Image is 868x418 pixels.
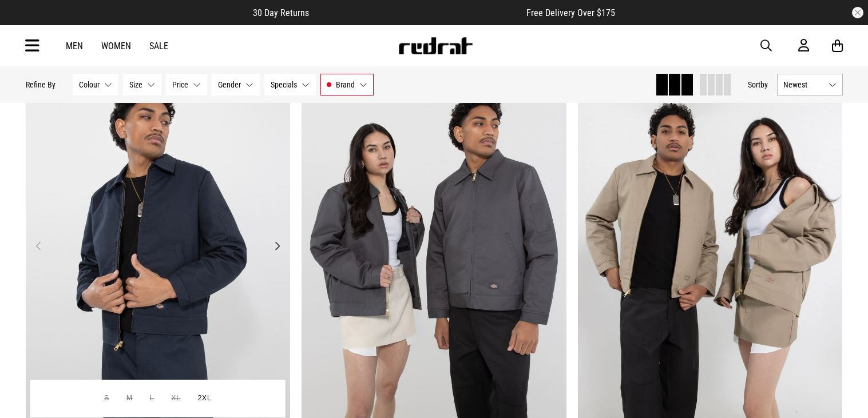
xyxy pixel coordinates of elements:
a: Sale [149,41,168,51]
span: Size [129,80,142,89]
a: Men [66,41,83,51]
button: M [118,388,141,409]
iframe: Customer reviews powered by Trustpilot [332,7,504,18]
button: L [141,388,162,409]
span: Specials [271,80,297,89]
button: Colour [73,74,118,95]
button: Open LiveChat chat widget [9,5,43,39]
span: Brand [336,80,355,89]
button: S [96,388,118,409]
button: Price [166,74,207,95]
button: Newest [777,74,843,95]
span: Gender [218,80,241,89]
span: Colour [79,80,100,89]
button: 2XL [189,388,220,409]
button: Specials [264,74,316,95]
button: XL [162,388,189,409]
p: Refine By [26,80,56,89]
button: Next [270,239,284,253]
span: Newest [783,80,824,89]
button: Gender [212,74,260,95]
button: Sortby [748,78,768,91]
img: Redrat logo [398,37,473,54]
span: 30 Day Returns [253,7,309,18]
span: Free Delivery Over $175 [526,7,615,18]
button: Previous [31,239,46,253]
span: Price [172,80,188,89]
button: Size [123,74,161,95]
span: by [760,80,768,89]
button: Brand [320,74,374,95]
a: Women [101,41,131,51]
